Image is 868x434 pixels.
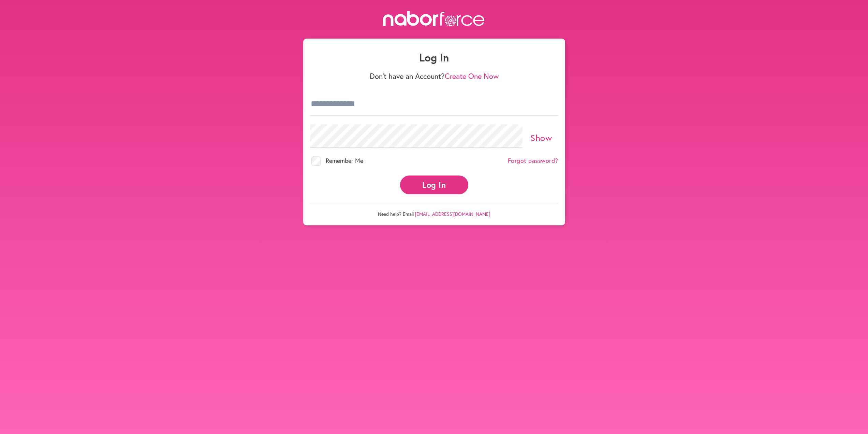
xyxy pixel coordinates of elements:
[400,176,468,194] button: Log In
[508,157,558,165] a: Forgot password?
[326,156,363,165] span: Remember Me
[310,51,558,64] h1: Log In
[310,72,558,81] p: Don't have an Account?
[445,71,499,81] a: Create One Now
[310,204,558,217] p: Need help? Email
[530,132,552,143] a: Show
[415,211,490,217] a: [EMAIL_ADDRESS][DOMAIN_NAME]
